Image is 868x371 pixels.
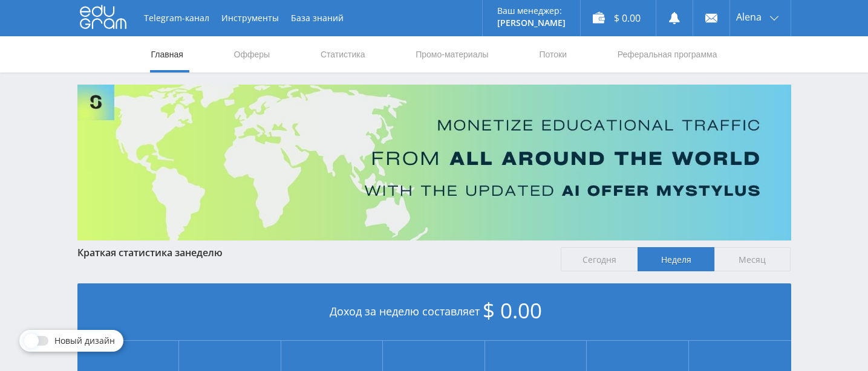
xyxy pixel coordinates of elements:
[736,12,762,22] span: Alena
[638,247,714,271] span: Неделя
[561,247,638,271] span: Сегодня
[714,247,791,271] span: Месяц
[497,18,566,28] p: [PERSON_NAME]
[54,336,115,346] span: Новый дизайн
[77,283,791,341] div: Доход за неделю составляет
[77,85,791,240] img: Banner
[497,6,566,16] p: Ваш менеджер:
[319,36,367,73] a: Статистика
[150,36,184,73] a: Главная
[616,36,719,73] a: Реферальная программа
[483,296,542,324] span: $ 0.00
[77,247,549,258] div: Краткая статистика за
[185,246,223,259] span: неделю
[538,36,568,73] a: Потоки
[414,36,489,73] a: Промо-материалы
[233,36,272,73] a: Офферы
